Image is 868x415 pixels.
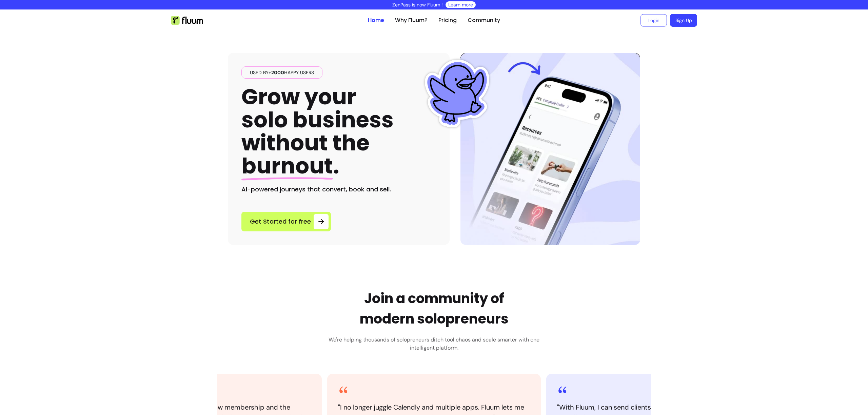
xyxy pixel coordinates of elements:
a: Why Fluum? [395,16,428,24]
span: burnout [241,151,333,181]
a: Pricing [438,16,457,24]
a: Learn more [448,1,473,8]
h1: Grow your solo business without the . [241,85,394,178]
a: Community [468,16,500,24]
span: +2000 [269,69,284,76]
span: Get Started for free [250,217,311,226]
h2: Join a community of modern solopreneurs [360,288,509,329]
span: Used by happy users [247,69,317,76]
img: Hero [460,53,640,245]
a: Get Started for free [241,212,331,231]
p: ZenPass is now Fluum ! [392,1,443,8]
a: Sign Up [670,14,697,27]
a: Home [368,16,384,24]
img: Fluum Logo [171,16,203,25]
a: Login [640,14,667,27]
h2: AI-powered journeys that convert, book and sell. [241,185,436,194]
h3: We're helping thousands of solopreneurs ditch tool chaos and scale smarter with one intelligent p... [324,336,544,352]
